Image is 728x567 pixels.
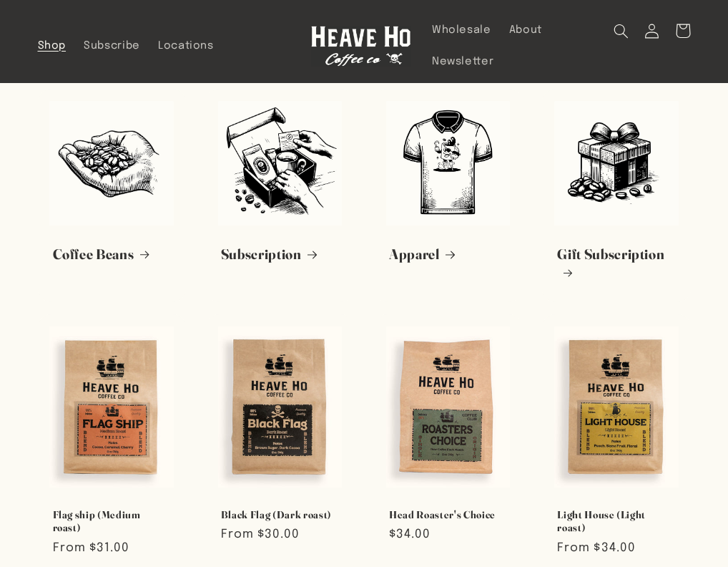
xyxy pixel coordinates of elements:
a: Head Roaster's Choice [389,508,507,521]
a: Subscription [221,246,339,263]
a: Shop [29,30,75,62]
a: Wholesale [423,14,500,46]
a: Apparel [389,246,507,263]
span: Locations [158,39,214,53]
img: Heave Ho Coffee Co [311,26,411,67]
a: Gift Subscription [557,246,675,282]
a: Locations [149,30,222,62]
span: Newsletter [432,55,493,69]
span: Shop [38,39,67,53]
a: Light House (Light roast) [557,508,675,535]
span: Subscribe [84,39,140,53]
span: Wholesale [432,24,491,37]
span: About [509,24,542,37]
a: Black Flag (Dark roast) [221,508,339,521]
a: Subscribe [75,30,149,62]
a: Flag ship (Medium roast) [53,508,171,535]
a: About [500,14,551,46]
a: Coffee Beans [53,246,171,263]
a: Newsletter [423,46,503,77]
summary: Search [604,14,637,47]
